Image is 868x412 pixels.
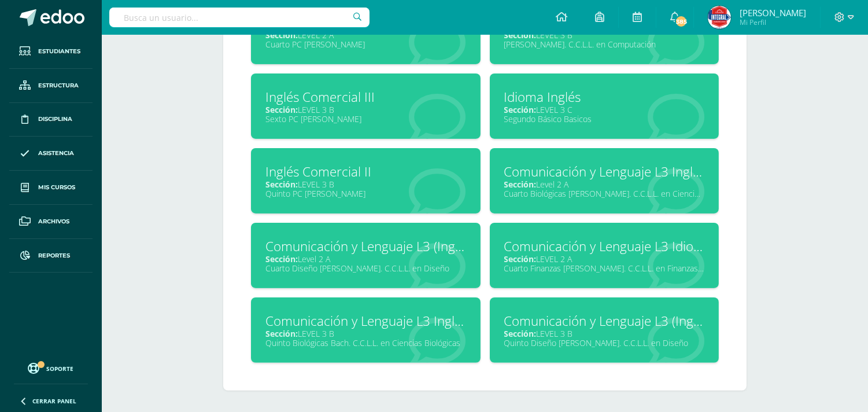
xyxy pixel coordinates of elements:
[251,73,481,139] a: Inglés Comercial IIISección:LEVEL 3 BSexto PC [PERSON_NAME]
[490,73,719,139] a: Idioma InglésSección:LEVEL 3 CSegundo Básico Basicos
[504,104,537,115] span: Sección:
[504,179,537,190] span: Sección:
[265,104,298,115] span: Sección:
[9,205,93,239] a: Archivos
[47,365,74,373] span: Soporte
[38,81,79,90] span: Estructura
[9,103,93,137] a: Disciplina
[504,179,705,190] div: Level 2 A
[265,163,466,181] div: Inglés Comercial II
[740,17,806,27] span: Mi Perfil
[265,179,466,190] div: LEVEL 3 B
[504,328,537,339] span: Sección:
[265,30,298,41] span: Sección:
[265,337,466,348] div: Quinto Biológicas Bach. C.C.L.L. en Ciencias Biológicas
[38,149,74,158] span: Asistencia
[265,88,466,106] div: Inglés Comercial III
[504,39,705,50] div: [PERSON_NAME]. C.C.L.L. en Computación
[504,328,705,339] div: LEVEL 3 B
[675,15,688,28] span: 385
[504,163,705,181] div: Comunicación y Lenguaje L3 Inglés
[504,253,537,264] span: Sección:
[504,113,705,124] div: Segundo Básico Basicos
[9,69,93,103] a: Estructura
[504,253,705,264] div: LEVEL 2 A
[504,263,705,274] div: Cuarto Finanzas [PERSON_NAME]. C.C.L.L. en Finanzas y Administración
[265,253,466,264] div: Level 2 A
[504,237,705,255] div: Comunicación y Lenguaje L3 Idioma Inglés
[740,7,806,19] span: [PERSON_NAME]
[490,148,719,214] a: Comunicación y Lenguaje L3 InglésSección:Level 2 ACuarto Biológicas [PERSON_NAME]. C.C.L.L. en Ci...
[490,297,719,363] a: Comunicación y Lenguaje L3 (Inglés)Sección:LEVEL 3 BQuinto Diseño [PERSON_NAME]. C.C.L.L. en Diseño
[251,297,481,363] a: Comunicación y Lenguaje L3 InglésSección:LEVEL 3 BQuinto Biológicas Bach. C.C.L.L. en Ciencias Bi...
[265,312,466,330] div: Comunicación y Lenguaje L3 Inglés
[504,88,705,106] div: Idioma Inglés
[265,104,466,115] div: LEVEL 3 B
[38,47,80,56] span: Estudiantes
[9,171,93,205] a: Mis cursos
[504,337,705,348] div: Quinto Diseño [PERSON_NAME]. C.C.L.L. en Diseño
[265,39,466,50] div: Cuarto PC [PERSON_NAME]
[504,312,705,330] div: Comunicación y Lenguaje L3 (Inglés)
[251,148,481,214] a: Inglés Comercial IISección:LEVEL 3 BQuinto PC [PERSON_NAME]
[708,6,731,29] img: d1da2dc1c04de5bed0912d2e680c543a.png
[38,251,70,260] span: Reportes
[38,115,72,124] span: Disciplina
[265,328,298,339] span: Sección:
[32,397,76,405] span: Cerrar panel
[265,253,298,264] span: Sección:
[9,137,93,171] a: Asistencia
[504,104,705,115] div: LEVEL 3 C
[265,179,298,190] span: Sección:
[251,223,481,288] a: Comunicación y Lenguaje L3 (Inglés)Sección:Level 2 ACuarto Diseño [PERSON_NAME]. C.C.L.L. en Diseño
[490,223,719,288] a: Comunicación y Lenguaje L3 Idioma InglésSección:LEVEL 2 ACuarto Finanzas [PERSON_NAME]. C.C.L.L. ...
[265,263,466,274] div: Cuarto Diseño [PERSON_NAME]. C.C.L.L. en Diseño
[504,30,537,41] span: Sección:
[265,113,466,124] div: Sexto PC [PERSON_NAME]
[38,217,69,226] span: Archivos
[504,188,705,199] div: Cuarto Biológicas [PERSON_NAME]. C.C.L.L. en Ciencias Biológicas
[38,183,75,192] span: Mis cursos
[109,8,370,27] input: Busca un usuario...
[265,237,466,255] div: Comunicación y Lenguaje L3 (Inglés)
[9,239,93,273] a: Reportes
[9,35,93,69] a: Estudiantes
[14,360,88,376] a: Soporte
[504,30,705,41] div: LEVEL 3 B
[265,30,466,41] div: LEVEL 2 A
[265,328,466,339] div: LEVEL 3 B
[265,188,466,199] div: Quinto PC [PERSON_NAME]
